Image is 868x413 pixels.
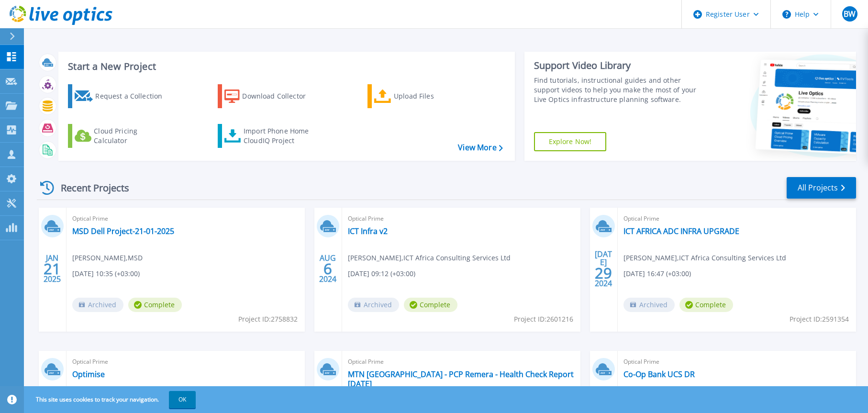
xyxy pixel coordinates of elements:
div: JAN 2025 [43,251,61,286]
a: Cloud Pricing Calculator [68,124,175,148]
a: Optimise [72,369,105,379]
span: [PERSON_NAME] , MSD [72,253,143,263]
span: Optical Prime [623,357,850,367]
span: Optical Prime [72,213,299,224]
div: [DATE] 2024 [594,251,612,286]
span: Project ID: 2758832 [238,314,298,324]
span: Optical Prime [72,357,299,367]
div: AUG 2024 [319,251,337,286]
a: MSD Dell Project-21-01-2025 [72,226,174,236]
a: ICT AFRICA ADC INFRA UPGRADE [623,226,739,236]
span: [DATE] 09:12 (+03:00) [348,268,415,279]
span: Optical Prime [348,213,575,224]
div: Download Collector [242,87,319,106]
span: 6 [323,265,332,273]
div: Recent Projects [37,176,142,200]
a: View More [458,143,502,152]
a: Co-Op Bank UCS DR [623,369,695,379]
span: Project ID: 2591354 [790,314,849,324]
span: Archived [72,298,123,312]
span: Project ID: 2601216 [514,314,573,324]
span: [DATE] 10:35 (+03:00) [72,268,140,279]
span: 29 [595,269,612,277]
span: Complete [404,298,457,312]
span: This site uses cookies to track your navigation. [26,391,196,408]
a: Download Collector [218,84,324,108]
span: Complete [679,298,733,312]
button: OK [169,391,196,408]
span: [PERSON_NAME] , ICT Africa Consulting Services Ltd [348,253,511,263]
a: All Projects [787,177,856,199]
span: Optical Prime [348,357,575,367]
div: Cloud Pricing Calculator [94,126,170,145]
span: 21 [44,265,61,273]
div: Find tutorials, instructional guides and other support videos to help you make the most of your L... [534,76,702,104]
span: Complete [128,298,182,312]
span: Optical Prime [623,213,850,224]
span: BW [844,10,856,18]
div: Support Video Library [534,59,702,72]
div: Request a Collection [95,87,172,106]
span: [DATE] 16:47 (+03:00) [623,268,691,279]
span: [PERSON_NAME] , ICT Africa Consulting Services Ltd [623,253,786,263]
a: Upload Files [367,84,474,108]
div: Import Phone Home CloudIQ Project [244,126,318,145]
div: Upload Files [394,87,470,106]
a: Request a Collection [68,84,175,108]
a: MTN [GEOGRAPHIC_DATA] - PCP Remera - Health Check Report [DATE] [348,369,575,389]
span: Archived [623,298,675,312]
a: ICT Infra v2 [348,226,388,236]
span: Archived [348,298,399,312]
a: Explore Now! [534,132,607,151]
h3: Start a New Project [68,61,502,72]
